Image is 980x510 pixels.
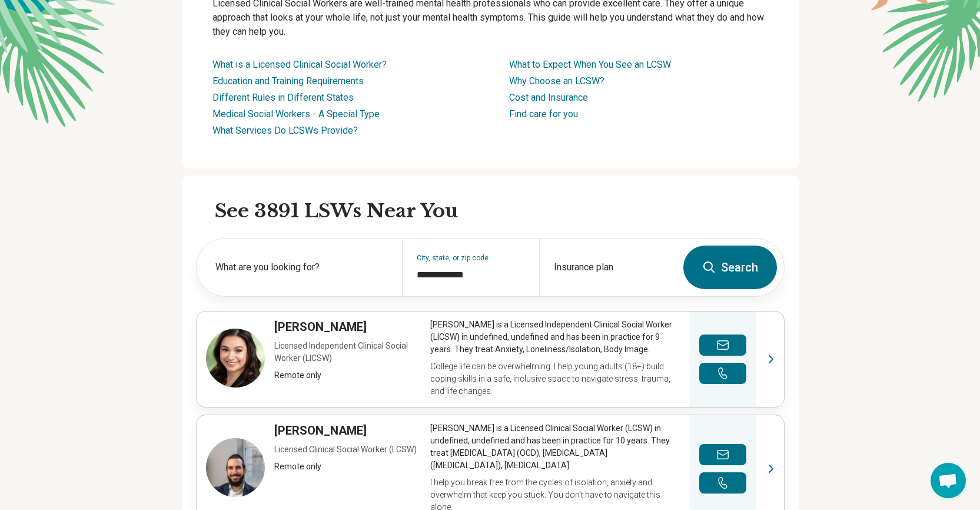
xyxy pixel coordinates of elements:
a: What Services Do LCSWs Provide? [212,125,358,136]
a: Why Choose an LCSW? [509,75,604,87]
a: Different Rules in Different States [212,92,354,103]
a: Medical Social Workers - A Special Type [212,108,380,120]
div: Open chat [931,463,966,498]
button: Make a phone call [699,472,746,494]
button: Make a phone call [699,363,746,384]
a: What to Expect When You See an LCSW [509,59,671,70]
a: Find care for you [509,108,578,120]
button: Send a message [699,335,746,356]
label: What are you looking for? [215,260,388,274]
button: Search [683,246,777,289]
a: What is a Licensed Clinical Social Worker? [212,59,387,70]
a: Education and Training Requirements [212,75,364,87]
h2: See 3891 LSWs Near You [215,199,785,224]
button: Send a message [699,444,746,465]
a: Cost and Insurance [509,92,588,103]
